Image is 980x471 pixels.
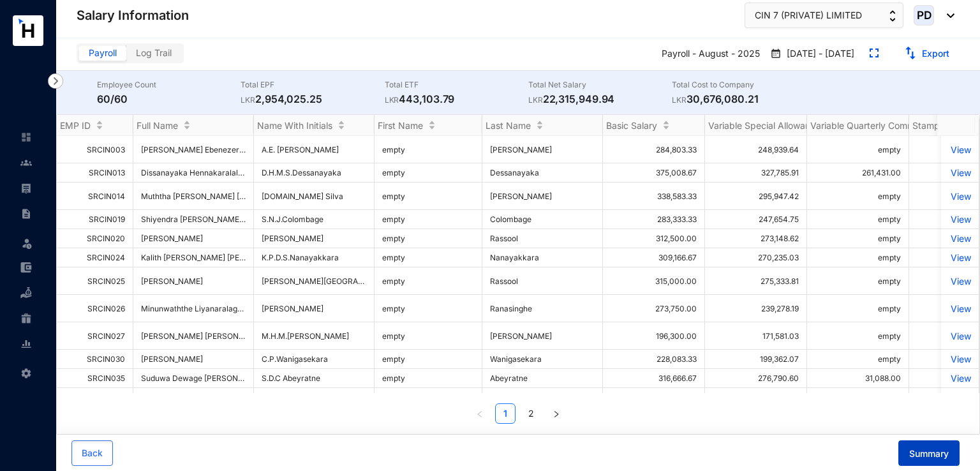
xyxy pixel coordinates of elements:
[254,369,375,388] td: S.D.C Abeyratne
[57,388,133,415] td: SRCIN036
[603,267,705,295] td: 315,000.00
[254,267,375,295] td: [PERSON_NAME][GEOGRAPHIC_DATA]
[254,248,375,267] td: K.P.D.S.Nanayakkara
[375,350,482,369] td: empty
[807,295,909,322] td: empty
[57,350,133,369] td: SRCIN030
[10,176,41,201] li: Payroll
[141,191,299,201] span: Muththa [PERSON_NAME] [PERSON_NAME]
[375,248,482,267] td: empty
[137,120,178,131] span: Full Name
[57,295,133,322] td: SRCIN026
[257,120,332,131] span: Name With Initials
[651,43,765,65] p: Payroll - August - 2025
[603,248,705,267] td: 309,166.67
[909,447,949,460] span: Summary
[141,331,267,341] span: [PERSON_NAME] [PERSON_NAME]
[10,150,41,176] li: Contacts
[89,47,117,58] span: Payroll
[254,183,375,210] td: [DOMAIN_NAME] Silva
[705,350,807,369] td: 199,362.07
[705,229,807,248] td: 273,148.62
[375,369,482,388] td: empty
[708,120,820,131] span: Variable Special Allowance
[57,183,133,210] td: SRCIN014
[48,73,63,89] img: nav-icon-right.af6afadce00d159da59955279c43614e.svg
[807,210,909,229] td: empty
[10,124,41,150] li: Home
[20,262,32,273] img: expense-unselected.2edcf0507c847f3e9e96.svg
[254,210,375,229] td: S.N.J.Colombage
[807,350,909,369] td: empty
[57,163,133,183] td: SRCIN013
[385,78,528,91] p: Total ETF
[141,234,246,243] span: [PERSON_NAME]
[133,115,254,136] th: Full Name
[606,120,657,131] span: Basic Salary
[482,369,603,388] td: Abeyratne
[486,120,531,131] span: Last Name
[57,210,133,229] td: SRCIN019
[949,233,971,244] p: View
[482,248,603,267] td: Nanayakkara
[254,350,375,369] td: C.P.Wanigasekara
[482,183,603,210] td: [PERSON_NAME]
[949,214,971,225] a: View
[949,303,971,314] a: View
[705,267,807,295] td: 275,333.81
[20,208,32,220] img: contract-unselected.99e2b2107c0a7dd48938.svg
[20,313,32,324] img: gratuity-unselected.a8c340787eea3cf492d7.svg
[375,136,482,163] td: empty
[949,354,971,364] a: View
[810,120,942,131] span: Variable Quarterly Commissions
[807,388,909,415] td: empty
[254,388,375,415] td: P.M.[PERSON_NAME]
[375,267,482,295] td: empty
[136,47,172,58] span: Log Trail
[949,167,971,178] p: View
[375,163,482,183] td: empty
[141,214,306,224] span: Shiyendra [PERSON_NAME] [PERSON_NAME]
[10,306,41,331] li: Gratuity
[949,373,971,384] a: View
[705,248,807,267] td: 270,235.03
[949,144,971,155] a: View
[949,331,971,341] a: View
[807,136,909,163] td: empty
[20,237,33,250] img: leave-unselected.2934df6273408c3f84d9.svg
[603,115,705,136] th: Basic Salary
[705,163,807,183] td: 327,785.91
[60,120,91,131] span: EMP ID
[807,267,909,295] td: empty
[949,276,971,287] a: View
[603,322,705,350] td: 196,300.00
[553,410,560,418] span: right
[470,403,490,424] button: left
[141,145,303,154] span: [PERSON_NAME] Ebenezer [PERSON_NAME]
[888,448,960,459] a: Summary
[672,91,815,107] p: 30,676,080.21
[546,403,567,424] button: right
[672,78,815,91] p: Total Cost to Company
[375,295,482,322] td: empty
[603,295,705,322] td: 273,750.00
[10,201,41,227] li: Contracts
[949,191,971,202] a: View
[912,120,962,131] span: Stamp Duty
[482,163,603,183] td: Dessanayaka
[894,43,960,64] button: Export
[254,136,375,163] td: A.E. [PERSON_NAME]
[375,183,482,210] td: empty
[870,49,879,57] img: expand.44ba77930b780aef2317a7ddddf64422.svg
[482,388,603,415] td: [PERSON_NAME]
[254,163,375,183] td: D.H.M.S.Dessanayaka
[470,403,490,424] li: Previous Page
[916,10,932,20] span: PD
[807,115,909,136] th: Variable Quarterly Commissions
